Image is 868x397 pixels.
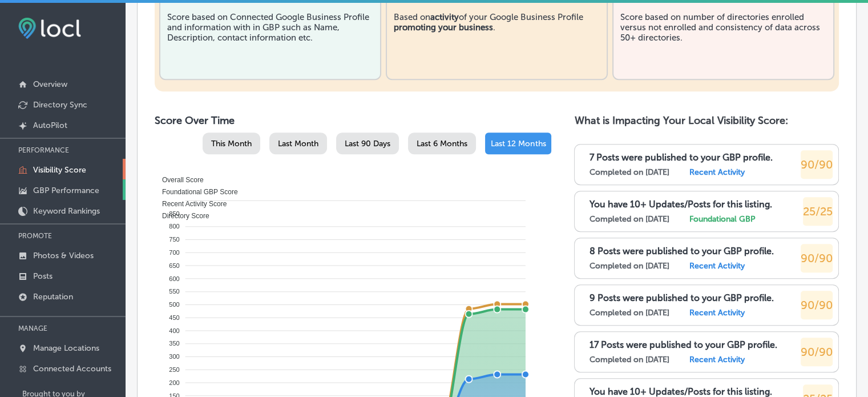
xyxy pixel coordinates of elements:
span: This Month [211,139,252,149]
span: 90/90 [801,345,833,359]
p: Directory Sync [33,100,87,110]
div: Based on of your Google Business Profile . [394,12,600,69]
tspan: 300 [169,353,179,360]
tspan: 600 [169,275,179,282]
label: Foundational GBP [689,214,754,224]
p: 7 Posts were published to your GBP profile. [589,152,772,163]
tspan: 250 [169,366,179,373]
span: Last 6 Months [417,139,467,149]
label: Completed on [DATE] [589,355,669,364]
tspan: 550 [169,288,179,295]
span: Recent Activity Score [154,200,227,208]
tspan: 400 [169,327,179,334]
p: 8 Posts were published to your GBP profile. [589,246,773,256]
b: promoting your business [394,22,493,33]
p: Posts [33,271,53,281]
label: Completed on [DATE] [589,261,669,271]
p: Overview [33,79,67,89]
tspan: 800 [169,223,179,230]
p: 9 Posts were published to your GBP profile. [589,292,773,303]
label: Recent Activity [689,308,744,318]
span: 90/90 [801,158,833,171]
p: Reputation [33,292,73,302]
p: Photos & Videos [33,251,94,260]
p: Connected Accounts [33,364,111,374]
b: activity [430,12,459,22]
span: Foundational GBP Score [154,188,238,196]
p: You have 10+ Updates/Posts for this listing. [589,199,772,210]
label: Completed on [DATE] [589,308,669,318]
p: Manage Locations [33,343,99,353]
div: Score based on number of directories enrolled versus not enrolled and consistency of data across ... [620,12,826,69]
p: Visibility Score [33,165,86,175]
p: GBP Performance [33,186,99,195]
span: Directory Score [154,212,209,220]
p: You have 10+ Updates/Posts for this listing. [589,386,772,397]
label: Recent Activity [689,355,744,364]
tspan: 200 [169,379,179,386]
h2: What is Impacting Your Local Visibility Score: [574,114,839,127]
label: Recent Activity [689,167,744,177]
span: Overall Score [154,176,204,184]
span: Last 12 Months [491,139,546,149]
span: 90/90 [801,251,833,265]
p: Keyword Rankings [33,206,100,216]
tspan: 450 [169,314,179,321]
span: Last 90 Days [345,139,390,149]
tspan: 700 [169,249,179,256]
span: 90/90 [801,298,833,312]
div: Score based on Connected Google Business Profile and information with in GBP such as Name, Descri... [167,12,373,69]
label: Recent Activity [689,261,744,271]
p: 17 Posts were published to your GBP profile. [589,339,777,350]
h2: Score Over Time [155,114,551,127]
tspan: 350 [169,340,179,347]
label: Completed on [DATE] [589,167,669,177]
label: Completed on [DATE] [589,214,669,224]
tspan: 500 [169,301,179,308]
span: 25/25 [803,204,833,218]
tspan: 750 [169,236,179,243]
tspan: 650 [169,262,179,269]
p: AutoPilot [33,121,67,130]
img: fda3e92497d09a02dc62c9cd864e3231.png [18,18,81,39]
span: Last Month [278,139,318,149]
tspan: 850 [169,210,179,216]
